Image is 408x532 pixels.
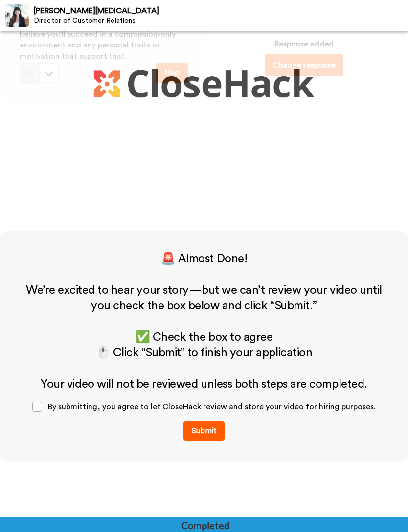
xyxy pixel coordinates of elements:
[181,518,228,532] div: Completed
[41,378,367,390] span: Your video will not be reviewed unless both steps are completed.
[136,331,272,343] span: ✅ Check the box to agree
[161,253,247,265] span: 🚨 Almost Done!
[48,403,376,411] span: By submitting, you agree to let CloseHack review and store your video for hiring purposes.
[34,6,408,16] div: [PERSON_NAME][MEDICAL_DATA]
[96,347,312,359] span: 🖱️ Click “Submit” to finish your application
[26,284,385,312] span: We’re excited to hear your story—but we can’t review your video until you check the box below and...
[5,4,29,27] img: Profile Image
[34,17,408,25] div: Director of Customer Relations
[183,421,225,441] button: Submit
